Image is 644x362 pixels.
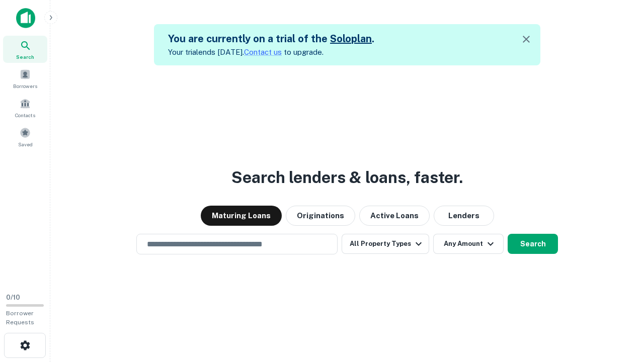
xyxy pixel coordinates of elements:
[330,33,372,45] a: Soloplan
[16,8,35,28] img: capitalize-icon.png
[508,234,558,254] button: Search
[6,294,20,301] span: 0 / 10
[3,36,47,63] a: Search
[231,165,463,190] h3: Search lenders & loans, faster.
[3,94,47,121] a: Contacts
[244,48,282,56] a: Contact us
[434,206,494,226] button: Lenders
[13,82,37,90] span: Borrowers
[286,206,355,226] button: Originations
[16,53,34,61] span: Search
[18,140,33,148] span: Saved
[168,31,374,46] h5: You are currently on a trial of the .
[6,310,34,326] span: Borrower Requests
[3,123,47,150] a: Saved
[342,234,429,254] button: All Property Types
[433,234,504,254] button: Any Amount
[359,206,430,226] button: Active Loans
[201,206,282,226] button: Maturing Loans
[15,111,35,119] span: Contacts
[594,282,644,330] iframe: Chat Widget
[168,46,374,58] p: Your trial ends [DATE]. to upgrade.
[3,65,47,92] a: Borrowers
